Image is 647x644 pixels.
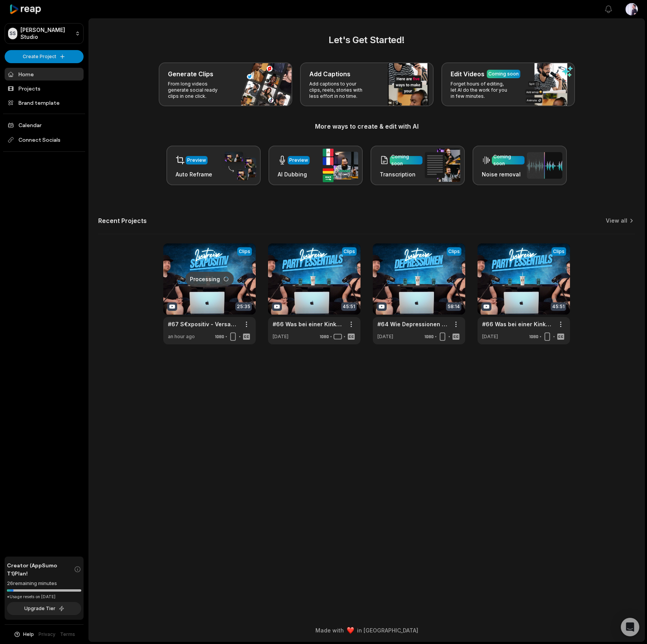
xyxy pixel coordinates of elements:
[168,69,213,79] h3: Generate Clips
[451,81,510,99] p: Forget hours of editing, let AI do the work for you in few minutes.
[451,69,484,79] h3: Edit Videos
[425,149,460,182] img: transcription.png
[493,153,523,167] div: Coming soon
[5,133,84,147] span: Connect Socials
[221,151,256,181] img: auto_reframe.png
[168,81,228,99] p: From long videos generate social ready clips in one click.
[5,82,84,95] a: Projects
[96,626,637,634] div: Made with in [GEOGRAPHIC_DATA]
[20,27,72,40] p: [PERSON_NAME] Studio
[7,580,81,587] div: 26 remaining minutes
[323,149,358,182] img: ai_dubbing.png
[168,320,239,328] a: #67 S€xpositiv - Versaut oder ganz normal?!
[98,33,635,47] h2: Let's Get Started!
[176,170,212,178] h3: Auto Reframe
[60,631,75,638] a: Terms
[7,561,74,577] span: Creator (AppSumo T1) Plan!
[13,631,34,638] button: Help
[5,68,84,80] a: Home
[380,170,422,178] h3: Transcription
[5,50,84,63] button: Create Project
[187,157,206,164] div: Preview
[289,157,308,164] div: Preview
[5,119,84,131] a: Calendar
[278,170,310,178] h3: AI Dubbing
[39,631,55,638] a: Privacy
[527,152,562,179] img: noise_removal.png
[98,122,635,131] h3: More ways to create & edit with AI
[98,217,147,225] h2: Recent Projects
[273,320,344,328] a: #66 Was bei einer Kinky Party nicht fehlen darf | Whats in our Bag Flowers & Bees Edition
[309,81,369,99] p: Add captions to your clips, reels, stories with less effort in no time.
[347,627,354,634] img: heart emoji
[621,618,639,636] div: Open Intercom Messenger
[606,217,627,225] a: View all
[391,153,421,167] div: Coming soon
[5,96,84,109] a: Brand template
[482,320,553,328] a: #66 Was bei einer Kinky Party nicht fehlen darf | Whats in our Bag Flowers & Bees Edition
[482,170,525,178] h3: Noise removal
[7,602,81,615] button: Upgrade Tier
[23,631,34,638] span: Help
[309,69,350,79] h3: Add Captions
[8,28,17,39] div: SS
[488,70,519,77] div: Coming soon
[7,594,81,600] div: *Usage resets on [DATE]
[377,320,448,328] a: #64 Wie Depressionen und ADHS unser Leben beeinflussen | Mentale Gesundheit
